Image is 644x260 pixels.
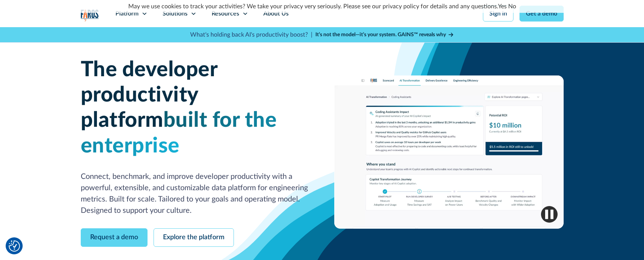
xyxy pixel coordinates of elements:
[9,240,20,252] img: Revisit consent button
[498,3,507,9] a: Yes
[483,6,513,22] a: Sign in
[315,31,454,39] a: It’s not the model—it’s your system. GAINS™ reveals why
[81,9,99,21] a: home
[508,3,516,9] a: No
[115,9,138,18] div: Platform
[520,6,564,22] a: Get a demo
[81,57,310,159] h1: The developer productivity platform
[154,228,234,247] a: Explore the platform
[81,228,148,247] a: Request a demo
[541,206,558,223] img: Pause video
[163,9,188,18] div: Solutions
[81,9,99,21] img: Logo of the analytics and reporting company Faros.
[212,9,239,18] div: Resources
[190,30,312,39] p: What's holding back AI's productivity boost? |
[315,32,446,37] strong: It’s not the model—it’s your system. GAINS™ reveals why
[9,240,20,252] button: Cookie Settings
[81,171,310,216] p: Connect, benchmark, and improve developer productivity with a powerful, extensible, and customiza...
[81,110,277,156] span: built for the enterprise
